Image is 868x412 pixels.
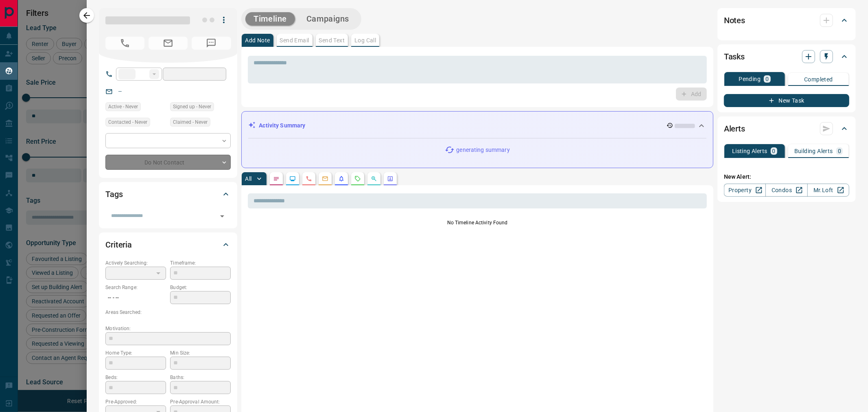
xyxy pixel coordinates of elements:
[105,291,166,305] p: -- - --
[456,146,509,154] p: generating summary
[354,175,361,182] svg: Requests
[838,148,841,154] p: 0
[105,184,231,204] div: Tags
[298,12,357,26] button: Campaigns
[170,284,231,291] p: Budget:
[772,148,776,154] p: 0
[105,325,231,332] p: Motivation:
[765,76,769,82] p: 0
[724,94,849,107] button: New Task
[306,175,312,182] svg: Calls
[732,148,767,154] p: Listing Alerts
[170,259,231,267] p: Timeframe:
[105,188,122,201] h2: Tags
[149,37,188,50] span: No Email
[105,349,166,357] p: Home Type:
[724,173,849,181] p: New Alert:
[173,103,211,111] span: Signed up - Never
[245,37,270,43] p: Add Note
[794,148,833,154] p: Building Alerts
[105,309,231,316] p: Areas Searched:
[273,175,280,182] svg: Notes
[739,76,761,82] p: Pending
[765,184,807,197] a: Condos
[105,398,166,405] p: Pre-Approved:
[170,398,231,405] p: Pre-Approval Amount:
[724,119,849,138] div: Alerts
[118,88,122,94] a: --
[108,103,138,111] span: Active - Never
[105,259,166,267] p: Actively Searching:
[724,11,849,30] div: Notes
[108,118,147,126] span: Contacted - Never
[105,374,166,381] p: Beds:
[248,219,707,226] p: No Timeline Activity Found
[807,184,849,197] a: Mr.Loft
[192,37,231,50] span: No Number
[173,118,208,126] span: Claimed - Never
[105,235,231,254] div: Criteria
[105,238,132,251] h2: Criteria
[724,47,849,66] div: Tasks
[105,37,144,50] span: No Number
[724,184,766,197] a: Property
[338,175,345,182] svg: Listing Alerts
[387,175,394,182] svg: Agent Actions
[724,122,745,135] h2: Alerts
[170,349,231,357] p: Min Size:
[724,14,745,27] h2: Notes
[105,284,166,291] p: Search Range:
[371,175,377,182] svg: Opportunities
[245,12,295,26] button: Timeline
[289,175,296,182] svg: Lead Browsing Activity
[724,50,745,63] h2: Tasks
[170,374,231,381] p: Baths:
[105,155,231,170] div: Do Not Contact
[245,176,251,182] p: All
[216,210,228,222] button: Open
[259,121,305,130] p: Activity Summary
[248,118,706,133] div: Activity Summary
[804,77,833,82] p: Completed
[322,175,328,182] svg: Emails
